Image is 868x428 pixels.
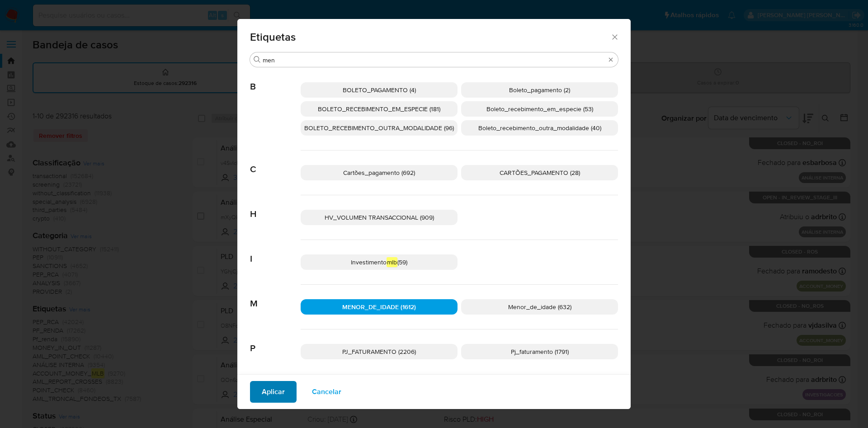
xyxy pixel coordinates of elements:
[301,82,458,98] div: BOLETO_PAGAMENTO (4)
[461,344,618,359] div: Pj_faturamento (1791)
[461,120,618,136] div: Boleto_recebimento_outra_modalidade (40)
[250,240,301,264] span: I
[312,382,341,402] span: Cancelar
[250,374,618,384] h2: Filtros selecionados
[301,254,458,270] div: Investimentomlb(59)
[342,302,416,311] span: MENOR_DE_IDADE (1612)
[461,165,618,180] div: CARTÕES_PAGAMENTO (28)
[461,101,618,117] div: Boleto_recebimento_em_especie (53)
[387,257,397,267] em: mlb
[263,56,605,64] input: Filtro de pesquisa
[511,347,569,356] span: Pj_faturamento (1791)
[301,101,458,117] div: BOLETO_RECEBIMENTO_EM_ESPECIE (181)
[300,381,353,403] button: Cancelar
[343,168,415,177] span: Cartões_pagamento (692)
[610,33,618,41] button: Fechar
[301,210,458,225] div: HV_VOLUMEN TRANSACCIONAL (909)
[325,213,434,222] span: HV_VOLUMEN TRANSACCIONAL (909)
[607,56,614,63] button: Borrar
[318,104,440,113] span: BOLETO_RECEBIMENTO_EM_ESPECIE (181)
[250,329,301,354] span: P
[250,195,301,220] span: H
[250,32,610,42] span: Etiquetas
[351,257,407,267] span: Investimento (59)
[508,302,571,311] span: Menor_de_idade (632)
[250,151,301,175] span: C
[262,382,285,402] span: Aplicar
[301,165,458,180] div: Cartões_pagamento (692)
[304,123,454,132] span: BOLETO_RECEBIMENTO_OUTRA_MODALIDADE (96)
[301,299,458,315] div: MENOR_DE_IDADE (1612)
[250,381,297,403] button: Aplicar
[301,120,458,136] div: BOLETO_RECEBIMENTO_OUTRA_MODALIDADE (96)
[250,68,301,92] span: B
[250,285,301,309] span: M
[254,56,261,63] button: Buscar
[343,85,416,94] span: BOLETO_PAGAMENTO (4)
[342,347,416,356] span: PJ_FATURAMENTO (2206)
[486,104,593,113] span: Boleto_recebimento_em_especie (53)
[301,344,458,359] div: PJ_FATURAMENTO (2206)
[509,85,570,94] span: Boleto_pagamento (2)
[461,82,618,98] div: Boleto_pagamento (2)
[500,168,580,177] span: CARTÕES_PAGAMENTO (28)
[461,299,618,315] div: Menor_de_idade (632)
[478,123,601,132] span: Boleto_recebimento_outra_modalidade (40)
